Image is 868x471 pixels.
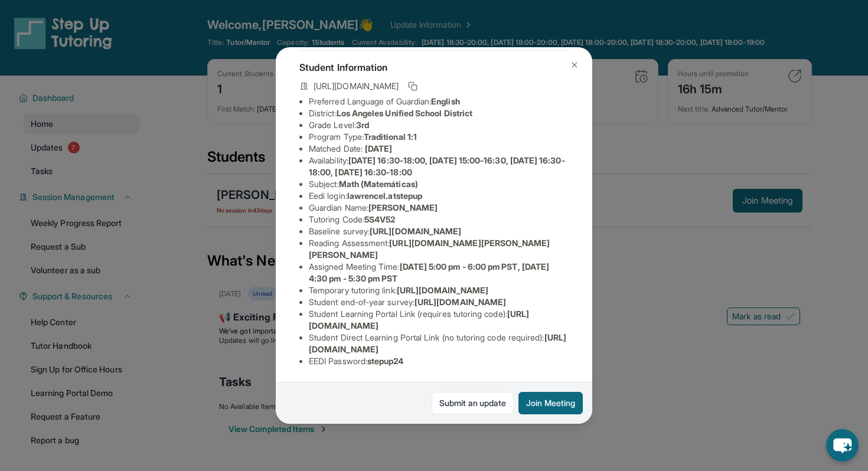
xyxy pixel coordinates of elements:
[309,225,569,237] li: Baseline survey :
[309,261,569,284] li: Assigned Meeting Time :
[370,226,461,236] span: [URL][DOMAIN_NAME]
[309,261,549,283] span: [DATE] 5:00 pm - 6:00 pm PST, [DATE] 4:30 pm - 5:30 pm PST
[309,131,569,143] li: Program Type:
[309,155,565,177] span: [DATE] 16:30-18:00, [DATE] 15:00-16:30, [DATE] 16:30-18:00, [DATE] 16:30-18:00
[415,297,506,307] span: [URL][DOMAIN_NAME]
[309,107,569,119] li: District:
[309,155,569,178] li: Availability:
[356,120,369,130] span: 3rd
[309,355,569,367] li: EEDI Password :
[339,179,418,189] span: Math (Matemáticas)
[309,296,569,308] li: Student end-of-year survey :
[518,392,583,414] button: Join Meeting
[570,60,579,70] img: Close Icon
[347,191,422,201] span: lawrencel.atstepup
[364,132,417,142] span: Traditional 1:1
[364,214,395,224] span: 5S4V52
[309,178,569,190] li: Subject :
[314,80,399,92] span: [URL][DOMAIN_NAME]
[406,79,420,93] button: Copy link
[309,96,569,107] li: Preferred Language of Guardian:
[337,108,472,118] span: Los Angeles Unified School District
[397,285,488,295] span: [URL][DOMAIN_NAME]
[309,238,550,260] span: [URL][DOMAIN_NAME][PERSON_NAME][PERSON_NAME]
[299,60,569,74] h4: Student Information
[432,392,514,414] a: Submit an update
[368,202,438,212] span: [PERSON_NAME]
[367,356,404,366] span: stepup24
[431,96,460,106] span: English
[309,119,569,131] li: Grade Level:
[826,429,859,462] button: chat-button
[309,214,569,225] li: Tutoring Code :
[309,237,569,261] li: Reading Assessment :
[309,332,569,355] li: Student Direct Learning Portal Link (no tutoring code required) :
[309,143,569,155] li: Matched Date:
[309,202,569,214] li: Guardian Name :
[309,308,569,332] li: Student Learning Portal Link (requires tutoring code) :
[365,143,392,153] span: [DATE]
[309,190,569,202] li: Eedi login :
[309,284,569,296] li: Temporary tutoring link :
